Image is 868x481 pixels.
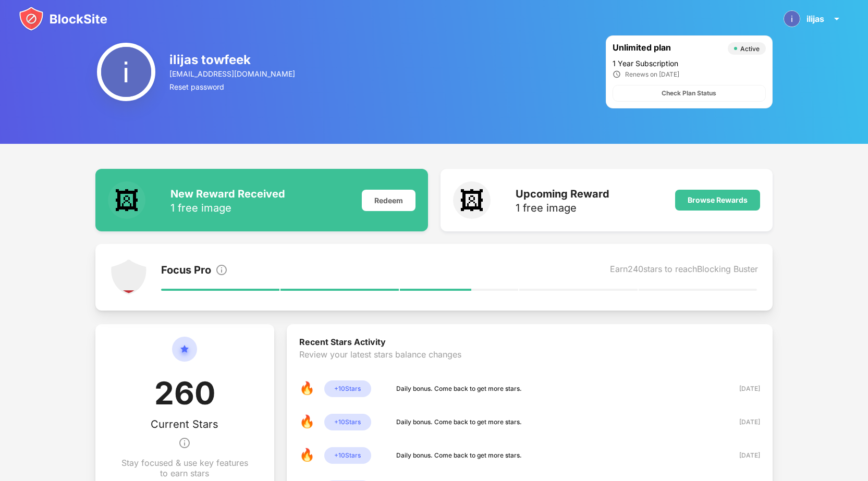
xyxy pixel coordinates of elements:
div: Earn 240 stars to reach Blocking Buster [610,264,758,278]
div: 🔥 [299,414,316,430]
img: info.svg [178,430,191,455]
div: Check Plan Status [662,88,716,98]
div: Daily bonus. Come back to get more stars. [396,384,522,394]
div: 1 free image [516,203,609,213]
div: Daily bonus. Come back to get more stars. [396,417,522,427]
div: + 10 Stars [324,447,371,464]
img: circle-star.svg [172,337,197,374]
div: Current Stars [151,418,218,430]
img: ACg8ocIKzlkHv124GBYC0Nr5QdzKCxDkOg9TgRI00UqsGS57CynvmQ=s96-c [97,43,155,101]
div: Renews on [DATE] [625,70,679,78]
div: + 10 Stars [324,414,371,430]
div: New Reward Received [170,188,285,200]
div: 1 free image [170,203,285,213]
div: 🖼 [453,181,491,219]
div: Stay focused & use key features to earn stars [120,458,249,478]
div: 🔥 [299,447,316,464]
div: [EMAIL_ADDRESS][DOMAIN_NAME] [169,69,297,78]
div: Browse Rewards [688,196,748,204]
img: ACg8ocIKzlkHv124GBYC0Nr5QdzKCxDkOg9TgRI00UqsGS57CynvmQ=s96-c [784,10,800,27]
div: [DATE] [723,417,760,427]
div: Focus Pro [161,264,211,278]
div: + 10 Stars [324,380,371,397]
div: Recent Stars Activity [299,337,760,349]
img: blocksite-icon.svg [19,6,107,31]
div: 1 Year Subscription [613,59,766,68]
div: 260 [154,374,215,418]
div: ilijas towfeek [169,52,297,67]
div: [DATE] [723,384,760,394]
div: Reset password [169,82,297,91]
img: clock_ic.svg [613,70,621,79]
div: Active [740,45,760,53]
div: Unlimited plan [613,42,723,55]
div: Upcoming Reward [516,188,609,200]
div: Redeem [362,190,415,211]
div: Daily bonus. Come back to get more stars. [396,450,522,461]
div: ilijas [806,14,824,24]
div: [DATE] [723,450,760,461]
div: Review your latest stars balance changes [299,349,760,380]
img: points-level-1.svg [110,258,148,296]
div: 🖼 [108,181,145,219]
div: 🔥 [299,380,316,397]
img: info.svg [215,264,228,276]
